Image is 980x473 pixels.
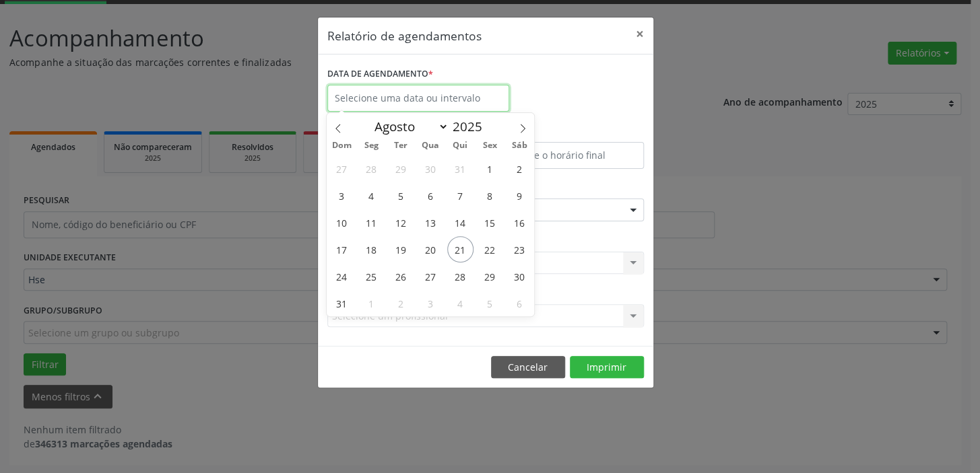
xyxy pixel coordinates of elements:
span: Agosto 7, 2025 [447,182,473,209]
span: Agosto 29, 2025 [476,263,502,289]
span: Agosto 26, 2025 [388,263,414,289]
span: Agosto 23, 2025 [506,236,532,262]
input: Year [449,118,493,135]
span: Agosto 5, 2025 [388,182,414,209]
span: Ter [386,141,416,150]
span: Setembro 1, 2025 [358,290,385,316]
span: Agosto 31, 2025 [329,290,355,316]
span: Agosto 12, 2025 [388,209,414,235]
span: Agosto 2, 2025 [506,155,532,182]
span: Agosto 13, 2025 [418,209,444,235]
span: Agosto 11, 2025 [358,209,385,235]
label: ATÉ [489,121,644,142]
span: Agosto 30, 2025 [506,263,532,289]
span: Agosto 18, 2025 [358,236,385,262]
span: Agosto 3, 2025 [329,182,355,209]
span: Agosto 8, 2025 [476,182,502,209]
button: Cancelar [491,356,565,379]
span: Setembro 5, 2025 [476,290,502,316]
span: Agosto 6, 2025 [418,182,444,209]
input: Selecione uma data ou intervalo [327,85,509,112]
span: Agosto 9, 2025 [506,182,532,209]
span: Dom [327,141,356,150]
span: Agosto 19, 2025 [388,236,414,262]
span: Seg [356,141,386,150]
span: Agosto 24, 2025 [329,263,355,289]
span: Agosto 22, 2025 [476,236,502,262]
span: Setembro 3, 2025 [418,290,444,316]
span: Setembro 4, 2025 [447,290,473,316]
span: Agosto 28, 2025 [447,263,473,289]
span: Agosto 17, 2025 [329,236,355,262]
span: Sex [475,141,504,150]
button: Imprimir [570,356,644,379]
span: Agosto 16, 2025 [506,209,532,235]
span: Agosto 20, 2025 [418,236,444,262]
span: Agosto 25, 2025 [358,263,385,289]
span: Julho 28, 2025 [358,155,385,182]
span: Qui [445,141,475,150]
span: Setembro 2, 2025 [388,290,414,316]
span: Qua [416,141,445,150]
span: Julho 27, 2025 [329,155,355,182]
span: Julho 31, 2025 [447,155,473,182]
span: Agosto 4, 2025 [358,182,385,209]
input: Selecione o horário final [489,142,644,169]
span: Julho 30, 2025 [418,155,444,182]
span: Agosto 10, 2025 [329,209,355,235]
span: Julho 29, 2025 [388,155,414,182]
select: Month [368,117,449,136]
span: Agosto 21, 2025 [447,236,473,262]
span: Agosto 1, 2025 [476,155,502,182]
h5: Relatório de agendamentos [327,27,482,44]
span: Sáb [504,141,534,150]
span: Setembro 6, 2025 [506,290,532,316]
button: Close [626,17,653,50]
span: Agosto 14, 2025 [447,209,473,235]
span: Agosto 27, 2025 [418,263,444,289]
label: DATA DE AGENDAMENTO [327,64,433,85]
span: Agosto 15, 2025 [476,209,502,235]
